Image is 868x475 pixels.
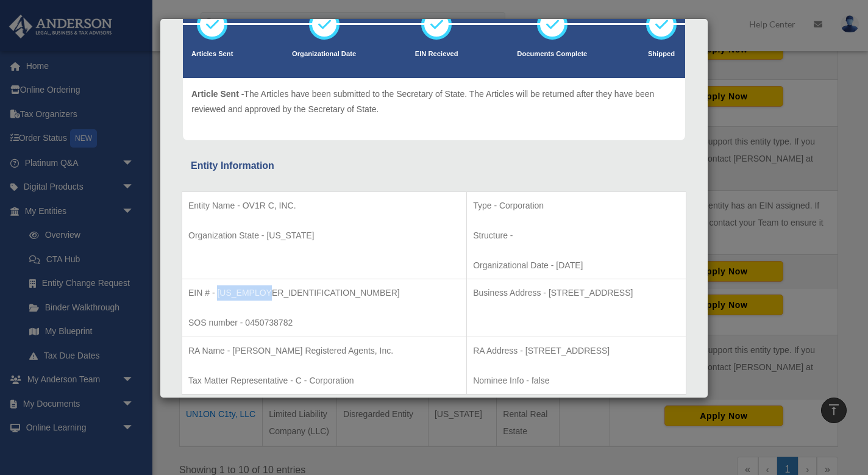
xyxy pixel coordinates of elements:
[517,48,587,60] p: Documents Complete
[473,343,680,359] p: RA Address - [STREET_ADDRESS]
[188,315,460,330] p: SOS number - 0450738782
[473,198,680,213] p: Type - Corporation
[415,48,458,60] p: EIN Recieved
[188,198,460,213] p: Entity Name - OV1R C, INC.
[473,285,680,301] p: Business Address - [STREET_ADDRESS]
[191,48,233,60] p: Articles Sent
[646,48,677,60] p: Shipped
[188,228,460,243] p: Organization State - [US_STATE]
[188,285,460,301] p: EIN # - [US_EMPLOYER_IDENTIFICATION_NUMBER]
[188,373,460,388] p: Tax Matter Representative - C - Corporation
[292,48,356,60] p: Organizational Date
[191,89,244,99] span: Article Sent -
[473,373,680,388] p: Nominee Info - false
[473,258,680,273] p: Organizational Date - [DATE]
[191,157,677,174] div: Entity Information
[188,343,460,359] p: RA Name - [PERSON_NAME] Registered Agents, Inc.
[191,87,677,116] p: The Articles have been submitted to the Secretary of State. The Articles will be returned after t...
[473,228,680,243] p: Structure -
